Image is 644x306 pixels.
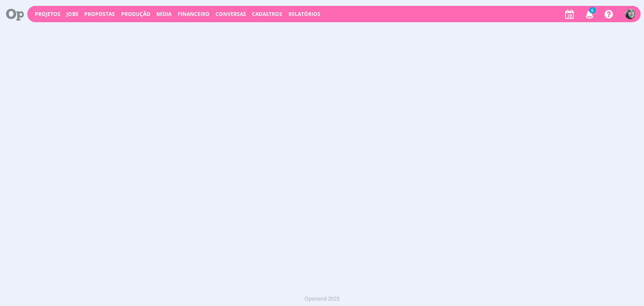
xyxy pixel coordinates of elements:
[589,7,596,13] span: 6
[580,7,597,22] button: 6
[35,10,60,18] a: Projetos
[625,9,635,19] img: J
[119,11,153,18] button: Produção
[121,10,151,18] a: Produção
[175,11,212,18] button: Financeiro
[154,11,174,18] button: Mídia
[252,10,282,18] span: Cadastros
[288,10,320,18] a: Relatórios
[216,10,246,18] a: Conversas
[156,10,171,18] a: Mídia
[249,11,285,18] button: Cadastros
[82,11,117,18] button: Propostas
[66,10,78,18] a: Jobs
[64,11,81,18] button: Jobs
[286,11,323,18] button: Relatórios
[32,11,63,18] button: Projetos
[84,10,115,18] a: Propostas
[213,11,249,18] button: Conversas
[624,7,636,21] button: J
[178,10,210,18] span: Financeiro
